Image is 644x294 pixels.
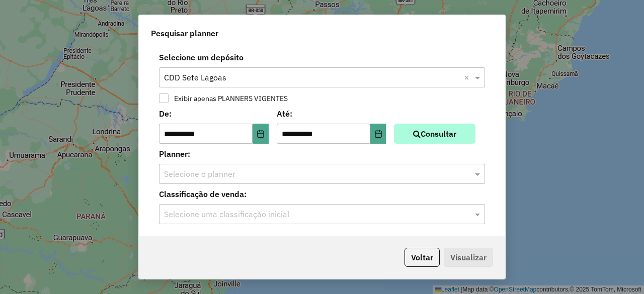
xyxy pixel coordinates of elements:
button: Voltar [405,248,440,267]
label: Planner: [153,148,491,160]
label: Classificação de venda: [153,188,491,200]
label: Selecione um depósito [153,51,491,63]
label: Exibir apenas PLANNERS VIGENTES [169,95,288,102]
button: Choose Date [253,124,269,144]
span: Clear all [464,71,472,83]
label: Até: [277,108,386,120]
button: Consultar [394,124,475,144]
label: De: [159,108,269,120]
span: Pesquisar planner [151,27,218,39]
button: Choose Date [370,124,386,144]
